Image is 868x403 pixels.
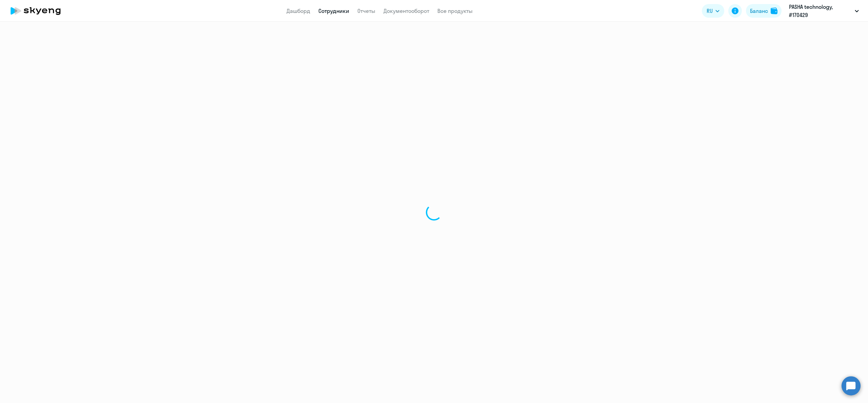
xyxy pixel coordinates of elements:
[383,7,429,14] a: Документооборот
[750,7,768,15] div: Баланс
[746,4,782,18] button: Балансbalance
[437,7,473,14] a: Все продукты
[357,7,375,14] a: Отчеты
[702,4,724,18] button: RU
[707,7,713,15] span: RU
[287,7,310,14] a: Дашборд
[771,7,777,14] img: balance
[789,3,852,19] p: PASHA technology, #170429
[786,3,862,19] button: PASHA technology, #170429
[318,7,349,14] a: Сотрудники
